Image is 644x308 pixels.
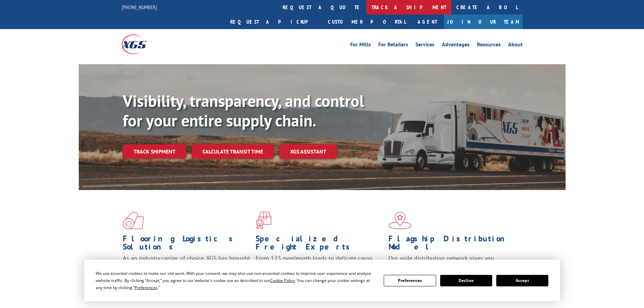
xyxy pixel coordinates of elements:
b: Visibility, transparency, and control for your entire supply chain. [123,90,364,131]
button: Accept [496,275,548,286]
span: As an industry carrier of choice, XGS has brought innovation and dedication to flooring logistics... [123,254,250,278]
h1: Specialized Freight Experts [256,235,383,254]
a: For Mills [350,42,371,49]
button: Preferences [384,275,436,286]
a: Advantages [442,42,470,49]
a: Customer Portal [323,15,411,29]
a: XGS ASSISTANT [279,144,337,159]
a: Request a pickup [225,15,323,29]
a: Resources [477,42,501,49]
img: xgs-icon-flagship-distribution-model-red [388,212,412,229]
a: For Retailers [378,42,408,49]
button: Decline [440,275,492,286]
p: From 123 overlength loads to delicate cargo, our experienced staff knows the best way to move you... [256,254,383,284]
a: Services [415,42,434,49]
span: Cookie Policy [270,278,295,283]
a: [PHONE_NUMBER] [122,4,157,10]
img: xgs-icon-total-supply-chain-intelligence-red [123,212,144,229]
h1: Flooring Logistics Solutions [123,235,251,254]
span: Our agile distribution network gives you nationwide inventory management on demand. [388,254,513,270]
a: Calculate transit time [192,144,274,159]
span: Preferences [135,285,158,290]
a: Agent [411,15,444,29]
a: Join Our Team [444,15,523,29]
img: xgs-icon-focused-on-flooring-red [256,212,271,229]
div: We use essential cookies to make our site work. With your consent, we may also use non-essential ... [96,270,376,291]
h1: Flagship Distribution Model [388,235,516,254]
a: Track shipment [123,144,186,159]
div: Cookie Consent Prompt [84,260,560,301]
a: About [508,42,523,49]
